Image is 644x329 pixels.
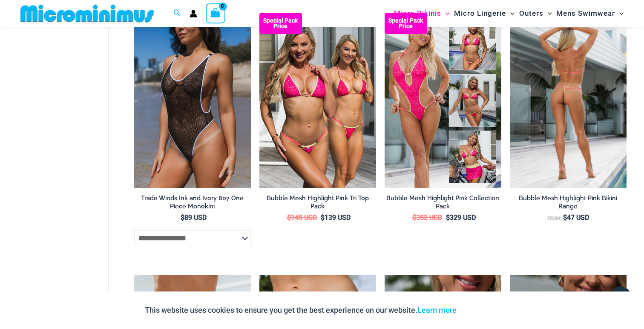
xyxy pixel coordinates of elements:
[547,216,561,221] span: From:
[615,3,624,24] span: Menu Toggle
[563,214,589,222] bdi: 47 USD
[510,194,627,214] a: Bubble Mesh Highlight Pink Bikini Range
[563,214,567,222] span: $
[134,13,251,188] a: Tradewinds Ink and Ivory 807 One Piece 03Tradewinds Ink and Ivory 807 One Piece 04Tradewinds Ink ...
[385,13,501,188] a: Collection Pack F Collection Pack BCollection Pack B
[321,214,325,222] span: $
[181,214,207,222] bdi: 89 USD
[181,214,184,222] span: $
[145,304,457,317] p: This website uses cookies to ensure you get the best experience on our website.
[259,13,376,188] a: Tri Top Pack F Tri Top Pack BTri Top Pack B
[506,3,515,24] span: Menu Toggle
[385,18,427,29] b: Special Pack Price
[454,3,506,24] span: Micro Lingerie
[417,306,457,315] a: Learn more
[392,3,452,24] a: Micro BikinisMenu ToggleMenu Toggle
[554,3,626,24] a: Mens SwimwearMenu ToggleMenu Toggle
[543,3,552,24] span: Menu Toggle
[510,13,627,188] img: Bubble Mesh Highlight Pink 819 One Piece 03
[446,214,450,222] span: $
[321,214,351,222] bdi: 139 USD
[391,1,627,26] nav: Site Navigation
[510,194,627,210] h2: Bubble Mesh Highlight Pink Bikini Range
[259,13,376,188] img: Tri Top Pack F
[394,3,441,24] span: Micro Bikinis
[287,214,317,222] bdi: 145 USD
[259,194,376,214] a: Bubble Mesh Highlight Pink Tri Top Pack
[556,3,615,24] span: Mens Swimwear
[206,3,225,23] a: View Shopping Cart, empty
[385,13,501,188] img: Collection Pack F
[190,10,197,17] a: Account icon link
[385,194,501,210] h2: Bubble Mesh Highlight Pink Collection Pack
[17,4,157,23] img: MM SHOP LOGO FLAT
[259,194,376,210] h2: Bubble Mesh Highlight Pink Tri Top Pack
[173,8,181,19] a: Search icon link
[463,300,499,320] button: Accept
[510,13,627,188] a: Bubble Mesh Highlight Pink 819 One Piece 01Bubble Mesh Highlight Pink 819 One Piece 03Bubble Mesh...
[452,3,517,24] a: Micro LingerieMenu ToggleMenu Toggle
[412,214,442,222] bdi: 352 USD
[517,3,554,24] a: OutersMenu ToggleMenu Toggle
[412,214,416,222] span: $
[287,214,291,222] span: $
[134,194,251,214] a: Trade Winds Ink and Ivory 807 One Piece Monokini
[134,13,251,188] img: Tradewinds Ink and Ivory 807 One Piece 03
[446,214,476,222] bdi: 329 USD
[441,3,450,24] span: Menu Toggle
[519,3,543,24] span: Outers
[385,194,501,214] a: Bubble Mesh Highlight Pink Collection Pack
[134,194,251,210] h2: Trade Winds Ink and Ivory 807 One Piece Monokini
[259,18,302,29] b: Special Pack Price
